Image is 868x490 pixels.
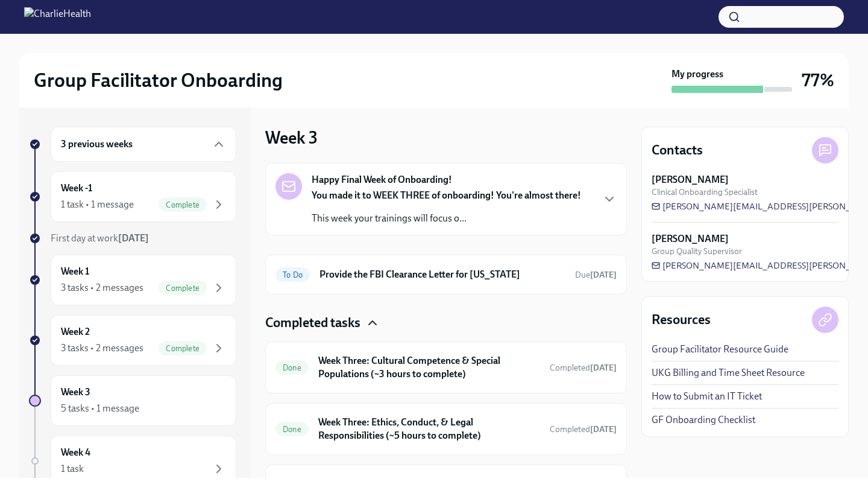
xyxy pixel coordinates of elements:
[575,270,617,280] span: Due
[51,232,149,244] span: First day at work
[34,68,283,92] h2: Group Facilitator Onboarding
[275,363,309,372] span: Done
[318,416,540,442] h6: Week Three: Ethics, Conduct, & Legal Responsibilities (~5 hours to complete)
[575,269,617,281] span: October 8th, 2025 10:00
[652,173,729,186] strong: [PERSON_NAME]
[51,127,236,162] div: 3 previous weeks
[312,189,581,201] strong: You made it to WEEK THREE of onboarding! You're almost there!
[802,69,834,91] h3: 77%
[29,171,236,222] a: Week -11 task • 1 messageComplete
[652,141,703,159] h4: Contacts
[61,265,89,278] h6: Week 1
[590,363,617,373] strong: [DATE]
[275,413,617,445] a: DoneWeek Three: Ethics, Conduct, & Legal Responsibilities (~5 hours to complete)Completed[DATE]
[312,173,452,186] strong: Happy Final Week of Onboarding!
[29,436,236,486] a: Week 41 task
[265,314,627,332] div: Completed tasks
[590,424,617,434] strong: [DATE]
[61,325,90,339] h6: Week 2
[29,232,236,245] a: First day at work[DATE]
[312,212,581,225] p: This week your trainings will focus o...
[61,402,139,415] div: 5 tasks • 1 message
[159,284,207,293] span: Complete
[61,198,134,211] div: 1 task • 1 message
[61,446,90,459] h6: Week 4
[61,138,133,151] h6: 3 previous weeks
[652,232,729,246] strong: [PERSON_NAME]
[318,354,540,381] h6: Week Three: Cultural Competence & Special Populations (~3 hours to complete)
[550,363,617,373] span: Completed
[29,375,236,426] a: Week 35 tasks • 1 message
[61,342,143,355] div: 3 tasks • 2 messages
[671,68,723,81] strong: My progress
[275,270,310,279] span: To Do
[118,232,149,244] strong: [DATE]
[550,424,617,435] span: September 18th, 2025 09:40
[265,127,318,148] h3: Week 3
[652,246,742,257] span: Group Quality Supervisor
[590,270,617,280] strong: [DATE]
[550,424,617,434] span: Completed
[652,343,788,356] a: Group Facilitator Resource Guide
[652,311,711,329] h4: Resources
[319,268,565,281] h6: Provide the FBI Clearance Letter for [US_STATE]
[29,315,236,366] a: Week 23 tasks • 2 messagesComplete
[550,362,617,374] span: September 16th, 2025 21:07
[61,386,90,399] h6: Week 3
[61,182,92,195] h6: Week -1
[159,344,207,353] span: Complete
[275,425,309,434] span: Done
[265,314,360,332] h4: Completed tasks
[652,390,762,403] a: How to Submit an IT Ticket
[29,255,236,305] a: Week 13 tasks • 2 messagesComplete
[61,462,84,476] div: 1 task
[275,265,617,284] a: To DoProvide the FBI Clearance Letter for [US_STATE]Due[DATE]
[652,186,758,198] span: Clinical Onboarding Specialist
[61,281,143,294] div: 3 tasks • 2 messages
[24,7,91,27] img: CharlieHealth
[652,413,755,427] a: GF Onboarding Checklist
[652,366,805,380] a: UKG Billing and Time Sheet Resource
[159,200,207,209] span: Complete
[275,352,617,383] a: DoneWeek Three: Cultural Competence & Special Populations (~3 hours to complete)Completed[DATE]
